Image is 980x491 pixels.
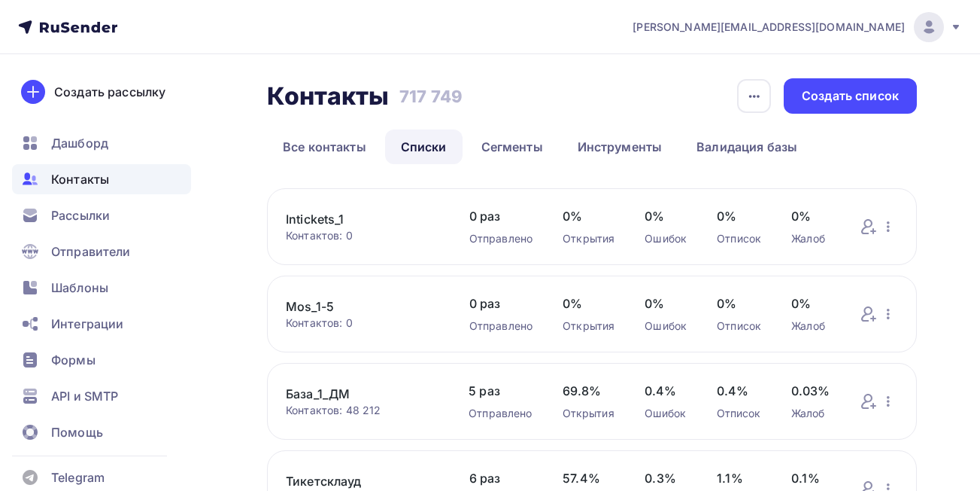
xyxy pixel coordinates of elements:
[51,423,103,441] span: Помощь
[12,200,191,230] a: Рассылки
[286,316,439,331] div: Контактов: 0
[645,382,687,400] span: 0.4%
[791,294,830,313] span: 0%
[267,81,389,111] h2: Контакты
[51,351,96,369] span: Формы
[51,170,109,188] span: Контакты
[791,207,830,225] span: 0%
[791,319,830,334] div: Жалоб
[563,294,614,313] span: 0%
[633,12,962,42] a: [PERSON_NAME][EMAIL_ADDRESS][DOMAIN_NAME]
[12,164,191,194] a: Контакты
[51,242,131,261] span: Отправители
[681,130,813,164] a: Валидация базы
[286,403,438,418] div: Контактов: 48 212
[645,406,687,421] div: Ошибок
[469,382,532,400] span: 5 раз
[645,294,687,313] span: 0%
[563,231,614,246] div: Открытия
[717,294,761,313] span: 0%
[562,130,678,164] a: Инструменты
[563,207,614,225] span: 0%
[286,228,439,243] div: Контактов: 0
[12,128,191,158] a: Дашборд
[563,382,614,400] span: 69.8%
[385,130,463,164] a: Списки
[791,231,830,246] div: Жалоб
[645,469,687,487] span: 0.3%
[717,382,761,400] span: 0.4%
[717,319,761,334] div: Отписок
[791,382,830,400] span: 0.03%
[563,319,614,334] div: Открытия
[12,273,191,303] a: Шаблоны
[645,319,687,334] div: Ошибок
[469,207,532,225] span: 0 раз
[466,130,559,164] a: Сегменты
[469,406,532,421] div: Отправлено
[12,236,191,267] a: Отправители
[717,406,761,421] div: Отписок
[51,206,110,224] span: Рассылки
[469,231,532,246] div: Отправлено
[51,134,108,152] span: Дашборд
[54,83,165,101] div: Создать рассылку
[563,406,614,421] div: Открытия
[51,279,108,297] span: Шаблоны
[286,297,439,316] a: Mos_1-5
[645,207,687,225] span: 0%
[717,207,761,225] span: 0%
[51,468,105,486] span: Telegram
[633,20,905,35] span: [PERSON_NAME][EMAIL_ADDRESS][DOMAIN_NAME]
[286,210,439,228] a: Intickets_1
[399,86,463,107] h3: 717 749
[802,87,899,105] div: Создать список
[12,345,191,375] a: Формы
[469,294,532,313] span: 0 раз
[645,231,687,246] div: Ошибок
[51,315,123,333] span: Интеграции
[563,469,614,487] span: 57.4%
[791,469,830,487] span: 0.1%
[51,387,118,405] span: API и SMTP
[286,385,438,403] a: База_1_ДМ
[717,469,761,487] span: 1.1%
[267,130,382,164] a: Все контакты
[469,319,532,334] div: Отправлено
[717,231,761,246] div: Отписок
[469,469,532,487] span: 6 раз
[791,406,830,421] div: Жалоб
[286,472,439,490] a: Тикетсклауд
